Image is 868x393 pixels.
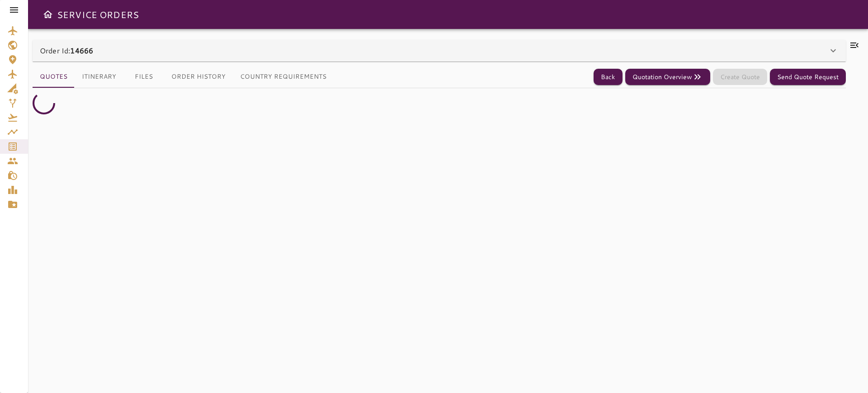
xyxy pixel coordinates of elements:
[40,45,93,56] p: Order Id:
[33,66,75,88] button: Quotes
[164,66,233,88] button: Order History
[33,40,846,62] div: Order Id:14666
[625,69,710,85] button: Quotation Overview
[233,66,334,88] button: Country Requirements
[770,69,846,85] button: Send Quote Request
[594,69,623,85] button: Back
[70,45,93,56] b: 14666
[39,5,57,24] button: Open drawer
[33,66,334,88] div: basic tabs example
[75,66,123,88] button: Itinerary
[57,7,139,22] h6: SERVICE ORDERS
[123,66,164,88] button: Files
